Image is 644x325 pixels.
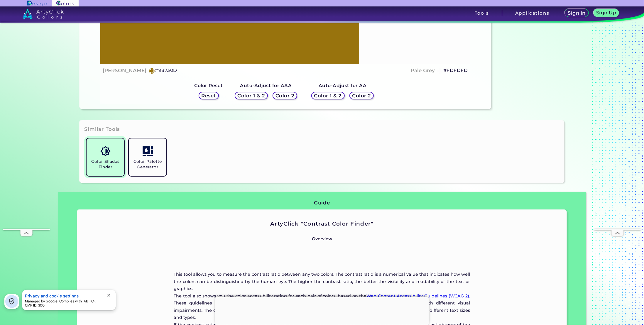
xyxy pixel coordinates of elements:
[100,146,111,156] img: icon_color_shades.svg
[89,159,122,170] h5: Color Shades Finder
[437,67,443,74] h5: ◉
[314,199,330,206] h3: Guide
[215,297,429,324] iframe: Advertisement
[3,53,50,229] iframe: Advertisement
[353,94,371,98] h5: Color 2
[594,53,641,229] iframe: Advertisement
[27,1,47,6] img: ArtyClick Design logo
[143,146,153,156] img: icon_col_pal_col.svg
[23,9,64,19] img: logo_artyclick_colors_white.svg
[569,11,585,15] h5: Sign In
[566,9,588,17] a: Sign In
[174,292,470,321] p: The tool also shows you the color accessibility rating for each pair of colors, based on the . Th...
[515,11,550,15] h3: Applications
[174,235,470,242] p: Overview
[103,66,146,75] h4: [PERSON_NAME]
[239,94,264,98] h5: Color 1 & 2
[126,136,169,178] a: Color Palette Generator
[195,83,223,88] strong: Color Reset
[84,136,126,178] a: Color Shades Finder
[155,67,177,74] h5: #98730D
[240,83,292,88] strong: Auto-Adjust for AAA
[174,244,470,271] iframe: Advertisement
[174,271,470,292] p: This tool allows you to measure the contrast ratio between any two colors. The contrast ratio is ...
[319,83,366,88] strong: Auto-Adjust for AA
[276,94,294,98] h5: Color 2
[597,11,616,15] h5: Sign Up
[411,66,435,75] h4: Pale Grey
[315,94,341,98] h5: Color 1 & 2
[594,9,618,17] a: Sign Up
[174,220,470,228] h2: ArtyClick "Contrast Color Finder"
[149,67,155,74] h5: ◉
[131,159,164,170] h5: Color Palette Generator
[84,126,120,133] h3: Similar Tools
[443,67,468,74] h5: #FDFDFD
[475,11,489,15] h3: Tools
[366,293,469,299] a: Web Content Accessibility Guidelines (WCAG 2)
[202,94,215,98] h5: Reset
